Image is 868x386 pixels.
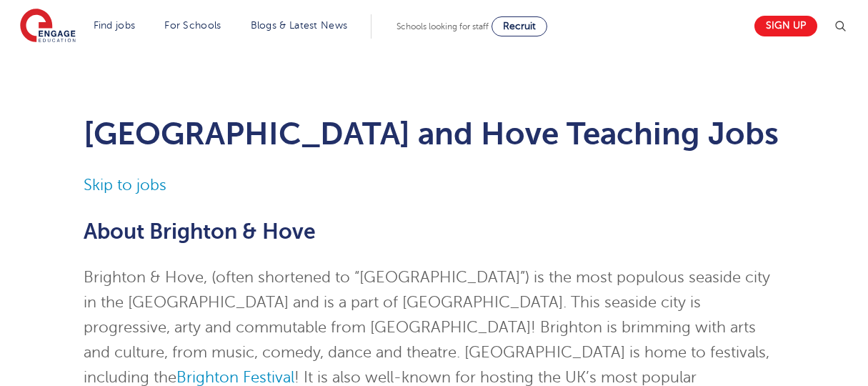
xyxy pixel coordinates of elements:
a: For Schools [164,20,221,31]
span: Schools looking for staff [396,21,489,31]
a: Find jobs [94,20,136,31]
img: Engage Education [20,9,76,44]
a: Brighton Festival [176,369,294,386]
span: Recruit [503,21,536,31]
h1: [GEOGRAPHIC_DATA] and Hove Teaching Jobs [84,116,784,152]
a: Sign up [754,16,817,36]
a: Blogs & Latest News [251,20,348,31]
a: Recruit [492,16,547,36]
h2: About Brighton & Hove [84,219,784,244]
a: Skip to jobs [84,177,166,194]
